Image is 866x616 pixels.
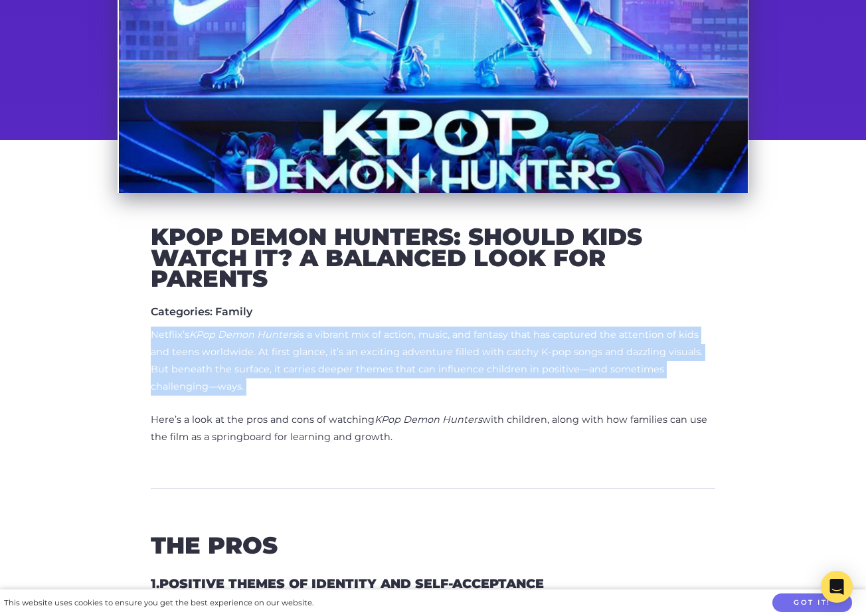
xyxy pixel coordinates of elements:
p: Netflix’s is a vibrant mix of action, music, and fantasy that has captured the attention of kids ... [151,327,715,396]
div: Open Intercom Messenger [821,571,853,603]
h2: KPop Demon Hunters: Should Kids Watch It? A Balanced Look for Parents [151,226,715,289]
h2: The Pros [151,532,715,560]
h3: 1. [151,576,544,591]
h5: Categories: Family [151,305,715,318]
div: This website uses cookies to ensure you get the best experience on our website. [4,596,313,610]
strong: Positive Themes of Identity and Self-Acceptance [159,576,544,591]
p: Here’s a look at the pros and cons of watching with children, along with how families can use the... [151,412,715,446]
em: KPop Demon Hunters [375,414,482,425]
button: Got it! [772,593,852,613]
em: KPop Demon Hunters [189,329,297,341]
